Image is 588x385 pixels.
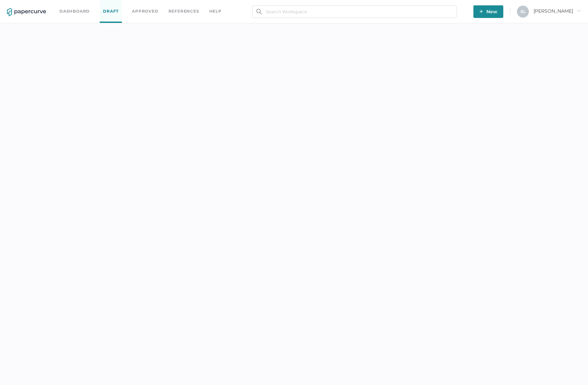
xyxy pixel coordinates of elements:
input: Search Workspace [252,5,457,18]
div: help [209,8,222,15]
span: New [479,5,497,18]
span: S L [521,9,526,14]
i: arrow_right [576,8,581,13]
span: [PERSON_NAME] [534,8,581,14]
a: Dashboard [59,8,90,15]
button: New [473,5,503,18]
img: papercurve-logo-colour.7244d18c.svg [7,8,46,16]
a: Approved [132,8,158,15]
a: References [168,8,199,15]
img: plus-white.e19ec114.svg [479,10,483,13]
img: search.bf03fe8b.svg [256,9,262,14]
